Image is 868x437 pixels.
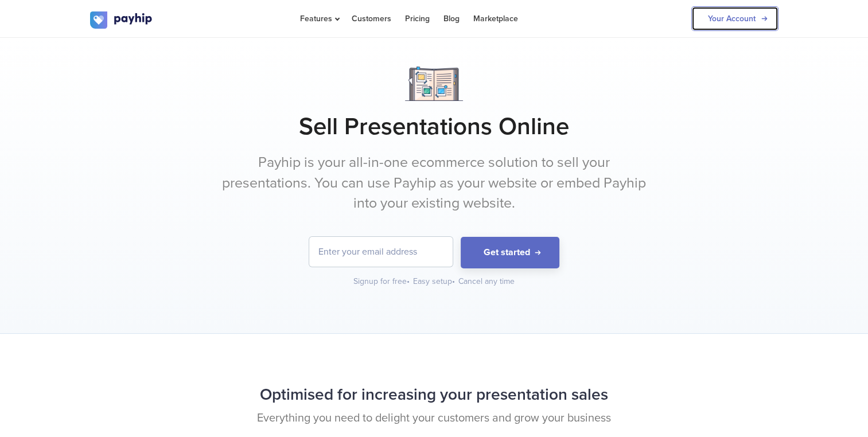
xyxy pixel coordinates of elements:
[407,276,410,286] span: •
[90,380,779,410] h2: Optimised for increasing your presentation sales
[300,14,338,24] span: Features
[353,276,411,287] div: Signup for free
[90,410,779,427] p: Everything you need to delight your customers and grow your business
[219,153,649,214] p: Payhip is your all-in-one ecommerce solution to sell your presentations. You can use Payhip as yo...
[691,6,779,31] a: Your Account
[405,67,463,101] img: Notebook.png
[458,276,515,287] div: Cancel any time
[90,112,779,141] h1: Sell Presentations Online
[309,237,453,267] input: Enter your email address
[413,276,456,287] div: Easy setup
[452,276,455,286] span: •
[461,237,559,268] button: Get started
[90,11,153,29] img: logo.svg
